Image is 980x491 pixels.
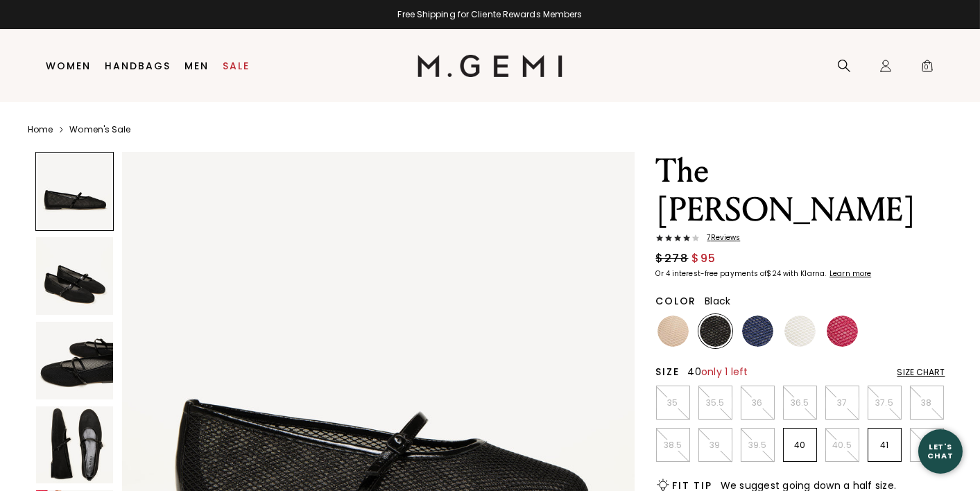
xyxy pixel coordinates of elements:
h2: Size [656,366,680,377]
p: 35 [657,397,689,408]
p: 38.5 [657,440,689,451]
h2: Color [656,295,697,307]
p: 41 [868,440,901,451]
klarna-placement-style-amount: $24 [767,268,781,279]
div: Size Chart [897,367,945,378]
a: Women [46,60,92,71]
img: The Amabile [36,322,114,399]
img: The Amabile [36,237,114,315]
klarna-placement-style-body: with Klarna [783,268,828,279]
p: 37.5 [868,397,901,408]
span: $278 [656,250,689,267]
p: 36.5 [784,397,816,408]
span: only 1 left [701,365,748,379]
p: 42 [911,440,943,451]
p: 39 [699,440,732,451]
p: 36 [741,397,774,408]
p: 38 [911,397,943,408]
a: Home [28,124,53,135]
img: White [784,316,816,347]
h2: Fit Tip [673,480,712,491]
a: Learn more [828,270,871,278]
klarna-placement-style-cta: Learn more [829,268,871,279]
img: Sand [657,316,689,347]
p: 39.5 [741,440,774,451]
p: 35.5 [699,397,732,408]
img: Black [700,316,731,347]
a: Handbags [105,60,171,71]
a: 7Reviews [656,234,945,245]
klarna-placement-style-body: Or 4 interest-free payments of [656,268,767,279]
img: M.Gemi [418,55,562,77]
img: Raspberry [827,316,858,347]
span: Black [705,294,730,308]
span: 40 [688,365,748,379]
span: 7 Review s [699,234,741,242]
p: 40.5 [826,440,859,451]
div: Let's Chat [918,442,963,460]
span: $95 [692,250,717,267]
p: 37 [826,397,859,408]
h1: The [PERSON_NAME] [656,152,945,230]
img: The Amabile [36,406,114,484]
span: 0 [920,62,934,76]
p: 40 [784,440,816,451]
a: Sale [223,60,250,71]
a: Women's Sale [69,124,130,135]
img: Navy [742,316,773,347]
a: Men [185,60,209,71]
